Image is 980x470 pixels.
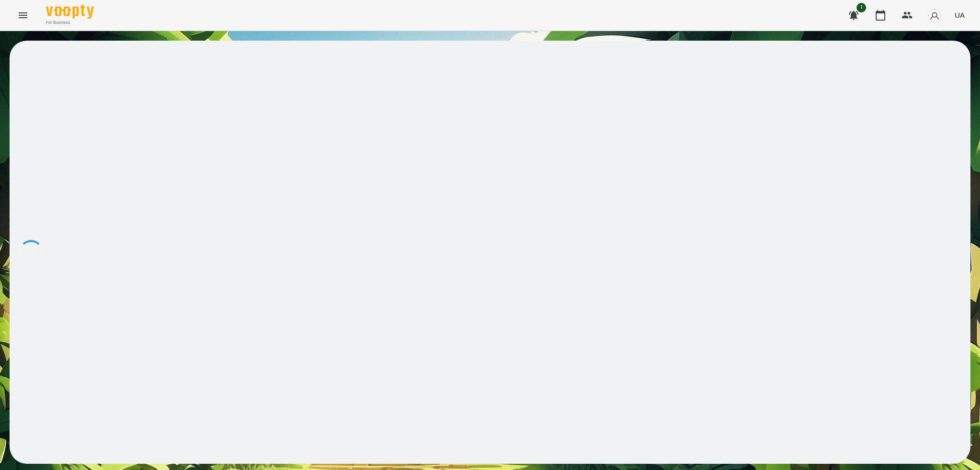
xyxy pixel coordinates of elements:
span: 1 [857,3,866,12]
img: Voopty Logo [46,5,94,19]
button: Menu [11,4,34,27]
button: UA [951,6,969,24]
span: For Business [46,20,94,26]
span: UA [955,10,965,20]
img: avatar_s.png [928,9,941,22]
